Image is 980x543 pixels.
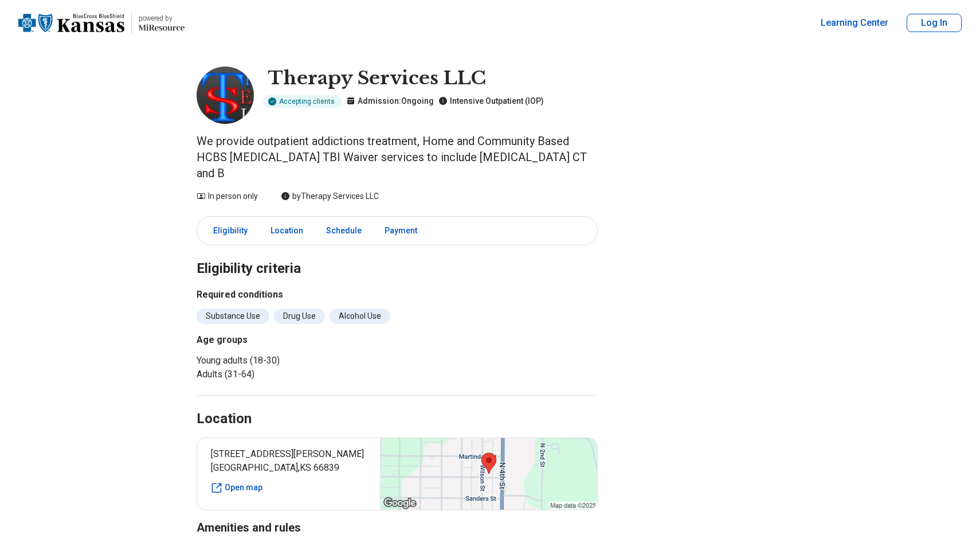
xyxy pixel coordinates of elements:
[263,95,342,108] div: Accepting clients
[139,14,185,23] p: powered by
[821,16,888,30] a: Learning Center
[378,219,431,243] a: Payment
[199,219,254,243] a: Eligibility
[197,288,598,302] h3: Required conditions
[197,354,598,368] li: Young adults (18-30)
[438,95,544,107] p: Intensive Outpatient (IOP)
[197,519,598,536] h3: Amenities and rules
[274,308,325,324] li: Drug Use
[907,14,962,32] button: Log In
[346,95,434,107] p: Admission: Ongoing
[330,308,390,324] li: Alcohol Use
[281,190,379,202] div: by Therapy Services LLC
[211,482,366,494] a: Open map
[319,219,369,243] a: Schedule
[211,447,366,461] span: [STREET_ADDRESS][PERSON_NAME]
[211,461,366,475] span: [GEOGRAPHIC_DATA] , KS 66839
[268,67,544,91] h1: Therapy Services LLC
[264,219,310,243] a: Location
[197,133,598,181] p: We provide outpatient addictions treatment, Home and Community Based HCBS [MEDICAL_DATA] TBI Waiv...
[197,333,598,347] h3: Age groups
[197,232,598,279] h2: Eligibility criteria
[197,308,269,324] li: Substance Use
[197,409,252,429] h2: Location
[197,190,258,202] div: In person only
[197,368,598,381] li: Adults (31-64)
[18,5,185,41] a: Home page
